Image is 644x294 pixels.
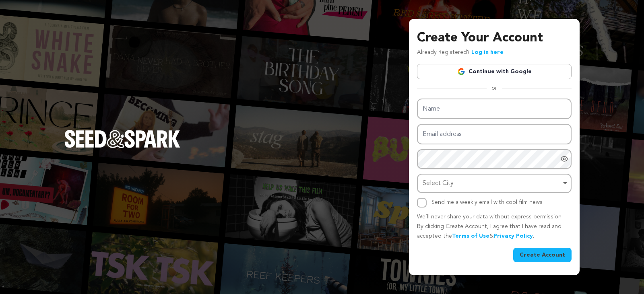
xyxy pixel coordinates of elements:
[487,84,502,92] span: or
[417,212,572,241] p: We’ll never share your data without express permission. By clicking Create Account, I agree that ...
[560,155,568,163] a: Show password as plain text. Warning: this will display your password on the screen.
[423,178,561,189] div: Select City
[417,48,504,58] p: Already Registered?
[457,68,465,76] img: Google logo
[452,233,489,239] a: Terms of Use
[431,199,543,205] label: Send me a weekly email with cool film news
[64,130,180,164] a: Seed&Spark Homepage
[471,49,504,55] a: Log in here
[417,29,572,48] h3: Create Your Account
[493,233,533,239] a: Privacy Policy
[417,64,572,79] a: Continue with Google
[417,124,572,144] input: Email address
[64,130,180,148] img: Seed&Spark Logo
[417,99,572,119] input: Name
[513,248,572,262] button: Create Account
